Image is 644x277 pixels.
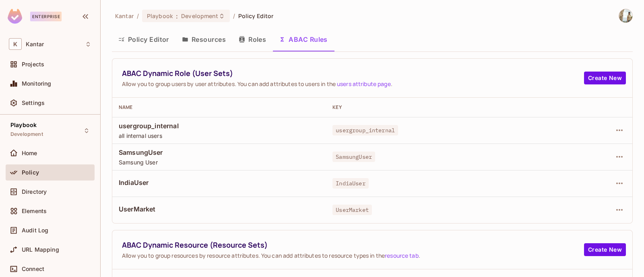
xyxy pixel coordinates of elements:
button: ABAC Rules [272,29,334,49]
img: SReyMgAAAABJRU5ErkJggg== [8,9,22,24]
span: all internal users [119,132,320,140]
span: Monitoring [22,80,52,87]
button: Create New [584,72,626,84]
span: UserMarket [119,205,320,213]
span: Policy Editor [238,12,274,20]
span: Workspace: Kantar [26,41,44,47]
span: Playbook [147,12,173,20]
a: resource tab [385,252,419,259]
span: IndiaUser [119,178,320,187]
div: Enterprise [30,12,62,21]
span: K [9,38,22,50]
span: usergroup_internal [119,121,320,130]
div: Name [119,104,320,111]
span: Projects [22,61,44,68]
li: / [233,12,235,20]
span: the active workspace [115,12,134,20]
button: Roles [232,29,272,49]
button: Policy Editor [112,29,175,49]
span: ABAC Dynamic Resource (Resource Sets) [122,240,584,250]
span: Development [10,131,43,137]
span: SamsungUser [332,152,375,162]
button: Create New [584,243,626,256]
span: URL Mapping [22,246,59,253]
span: Playbook [10,122,37,128]
span: Directory [22,189,47,195]
span: Allow you to group resources by resource attributes. You can add attributes to resource types in ... [122,252,584,259]
span: Audit Log [22,227,48,234]
span: IndiaUser [332,178,368,189]
div: Key [332,104,550,111]
span: UserMarket [332,205,372,215]
span: ABAC Dynamic Role (User Sets) [122,68,584,78]
span: Home [22,150,37,156]
img: Spoorthy D Gopalagowda [619,9,632,23]
span: Elements [22,208,47,214]
a: users attribute page [337,80,391,88]
button: Resources [175,29,232,49]
span: SamsungUser [119,148,320,157]
span: Samsung User [119,158,320,166]
span: Allow you to group users by user attributes. You can add attributes to users in the . [122,80,584,88]
span: Settings [22,100,45,106]
li: / [137,12,139,20]
span: Development [181,12,218,20]
span: Policy [22,169,39,176]
span: : [175,13,178,19]
span: usergroup_internal [332,125,398,135]
span: Connect [22,266,44,272]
